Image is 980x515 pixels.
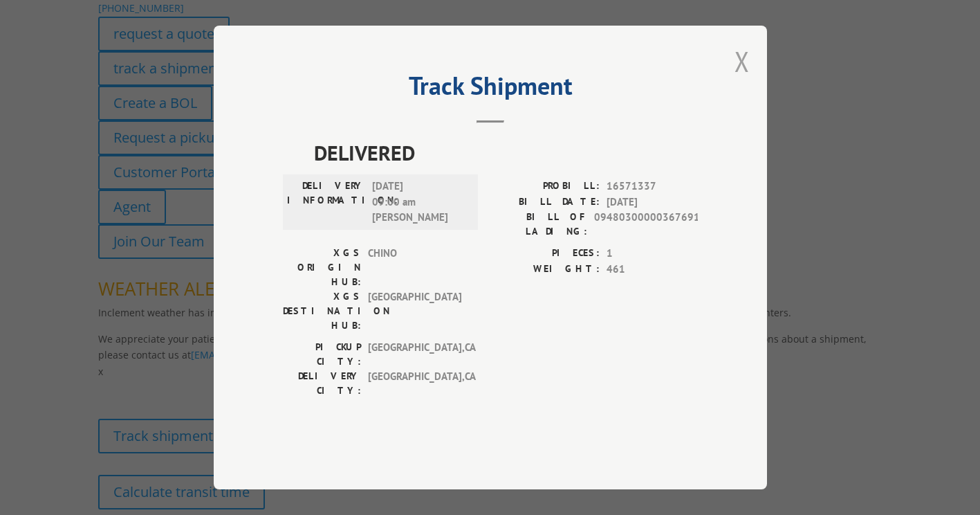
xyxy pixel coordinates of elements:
[283,369,361,398] label: DELIVERY CITY:
[594,210,698,239] span: 09480300000367691
[490,262,600,278] label: WEIGHT:
[368,289,461,333] span: [GEOGRAPHIC_DATA]
[368,246,461,289] span: CHINO
[490,195,600,210] label: BILL DATE:
[283,340,361,369] label: PICKUP CITY:
[607,195,698,210] span: [DATE]
[607,246,698,262] span: 1
[490,210,587,239] label: BILL OF LADING:
[607,179,698,195] span: 16571337
[314,137,698,168] span: DELIVERED
[287,179,365,226] label: DELIVERY INFORMATION:
[490,179,600,195] label: PROBILL:
[368,340,461,369] span: [GEOGRAPHIC_DATA] , CA
[607,262,698,278] span: 461
[283,289,361,333] label: XGS DESTINATION HUB:
[283,246,361,289] label: XGS ORIGIN HUB:
[490,246,600,262] label: PIECES:
[734,43,750,80] button: Close modal
[368,369,461,398] span: [GEOGRAPHIC_DATA] , CA
[372,179,465,226] span: [DATE] 09:00 am [PERSON_NAME]
[283,76,698,102] h2: Track Shipment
